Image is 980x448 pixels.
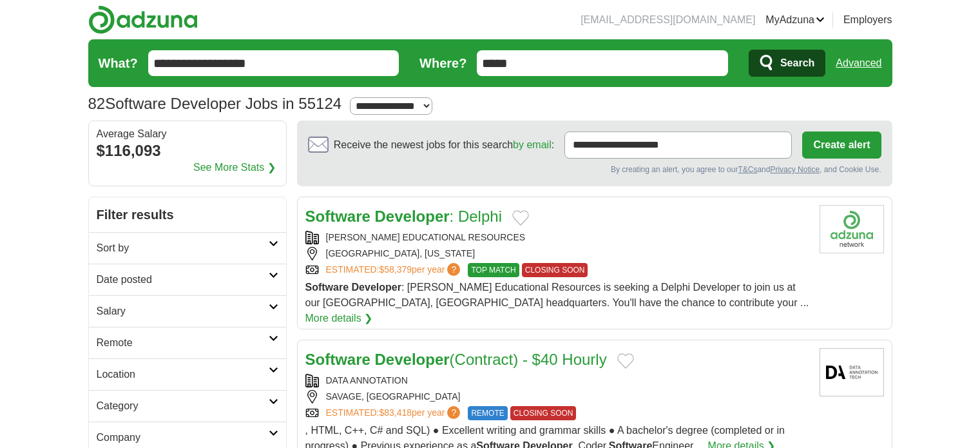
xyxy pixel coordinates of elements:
[765,12,825,28] a: MyAdzuna
[843,12,892,28] a: Employers
[97,139,278,162] div: $116,093
[305,311,373,326] a: More details ❯
[447,263,460,276] span: ?
[447,406,460,419] span: ?
[97,335,269,351] h2: Remote
[89,295,286,327] a: Salary
[305,351,370,368] strong: Software
[305,231,809,244] div: [PERSON_NAME] EDUCATIONAL RESOURCES
[820,348,884,396] img: Company logo
[305,282,349,293] strong: Software
[617,353,634,369] button: Add to favorite jobs
[97,430,269,445] h2: Company
[820,205,884,253] img: Company logo
[770,165,820,174] a: Privacy Notice
[581,12,755,28] li: [EMAIL_ADDRESS][DOMAIN_NAME]
[836,50,881,76] a: Advanced
[305,208,502,225] a: Software Developer: Delphi
[468,406,507,420] span: REMOTE
[305,351,607,368] a: Software Developer(Contract) - $40 Hourly
[334,137,554,153] span: Receive the newest jobs for this search :
[305,390,809,404] div: SAVAGE, [GEOGRAPHIC_DATA]
[88,5,198,34] img: Adzuna logo
[88,92,106,115] span: 82
[780,50,814,76] span: Search
[193,160,276,175] a: See More Stats ❯
[379,264,412,275] span: $58,379
[522,263,588,277] span: CLOSING SOON
[305,374,809,387] div: DATA ANNOTATION
[97,240,269,256] h2: Sort by
[97,398,269,414] h2: Category
[88,95,342,112] h1: Software Developer Jobs in 55124
[375,351,450,368] strong: Developer
[89,264,286,295] a: Date posted
[326,263,463,277] a: ESTIMATED:$58,379per year?
[89,390,286,422] a: Category
[97,272,269,287] h2: Date posted
[379,407,412,418] span: $83,418
[97,367,269,382] h2: Location
[89,358,286,390] a: Location
[468,263,519,277] span: TOP MATCH
[97,304,269,319] h2: Salary
[305,282,809,308] span: : [PERSON_NAME] Educational Resources is seeking a Delphi Developer to join us at our [GEOGRAPHIC...
[738,165,757,174] a: T&Cs
[513,139,552,150] a: by email
[326,406,463,420] a: ESTIMATED:$83,418per year?
[802,131,881,159] button: Create alert
[89,327,286,358] a: Remote
[305,247,809,260] div: [GEOGRAPHIC_DATA], [US_STATE]
[510,406,577,420] span: CLOSING SOON
[89,197,286,232] h2: Filter results
[99,54,138,73] label: What?
[97,129,278,139] div: Average Salary
[419,54,466,73] label: Where?
[305,208,370,225] strong: Software
[308,164,881,175] div: By creating an alert, you agree to our and , and Cookie Use.
[352,282,401,293] strong: Developer
[375,208,450,225] strong: Developer
[89,232,286,264] a: Sort by
[512,210,529,226] button: Add to favorite jobs
[749,50,825,77] button: Search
